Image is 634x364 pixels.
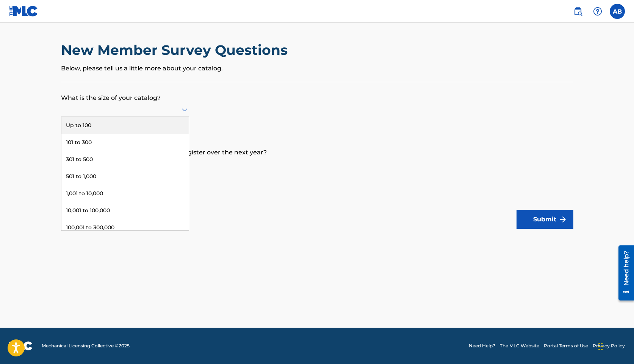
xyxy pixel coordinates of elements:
div: Help [590,4,605,19]
a: Privacy Policy [593,342,625,349]
img: search [573,7,582,16]
a: Public Search [570,4,585,19]
img: help [593,7,602,16]
div: 1,001 to 10,000 [61,185,189,202]
div: 501 to 1,000 [61,168,189,185]
a: The MLC Website [500,342,539,349]
img: f7272a7cc735f4ea7f67.svg [558,215,567,224]
img: logo [9,341,33,350]
h2: New Member Survey Questions [61,42,291,59]
a: Portal Terms of Use [544,342,588,349]
div: 100,001 to 300,000 [61,219,189,236]
iframe: Chat Widget [596,328,634,364]
div: Up to 100 [61,117,189,134]
div: 301 to 500 [61,151,189,168]
div: User Menu [610,4,625,19]
span: Mechanical Licensing Collective © 2025 [42,342,130,349]
p: How many works are you expecting to register over the next year? [61,137,573,157]
iframe: Resource Center [613,242,634,303]
a: Need Help? [469,342,495,349]
div: 101 to 300 [61,134,189,151]
div: 10,001 to 100,000 [61,202,189,219]
div: Drag [598,335,603,358]
img: MLC Logo [9,6,38,17]
button: Submit [517,210,573,229]
p: What is the size of your catalog? [61,82,573,103]
p: Below, please tell us a little more about your catalog. [61,64,573,73]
